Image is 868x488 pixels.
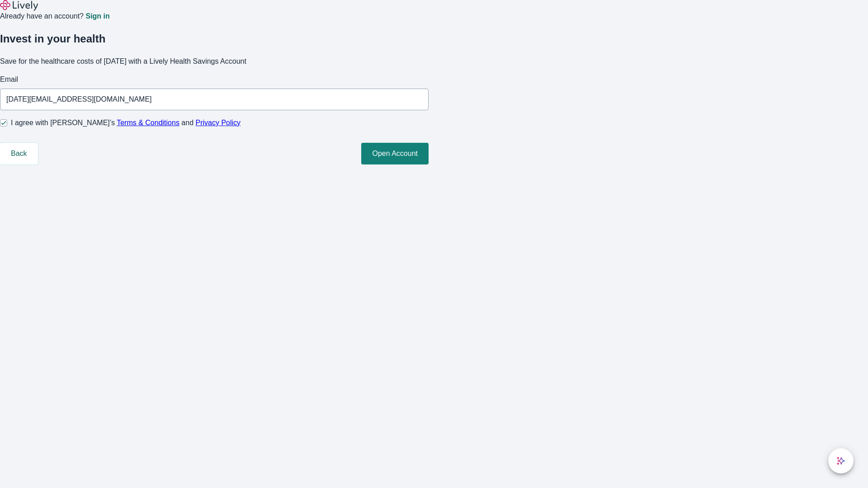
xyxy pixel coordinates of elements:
button: Open Account [361,143,429,164]
a: Sign in [85,13,109,20]
a: Privacy Policy [196,119,241,127]
button: chat [828,448,854,474]
span: I agree with [PERSON_NAME]’s and [11,117,241,128]
svg: Lively AI Assistant [836,456,845,465]
a: Terms & Conditions [117,119,179,127]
